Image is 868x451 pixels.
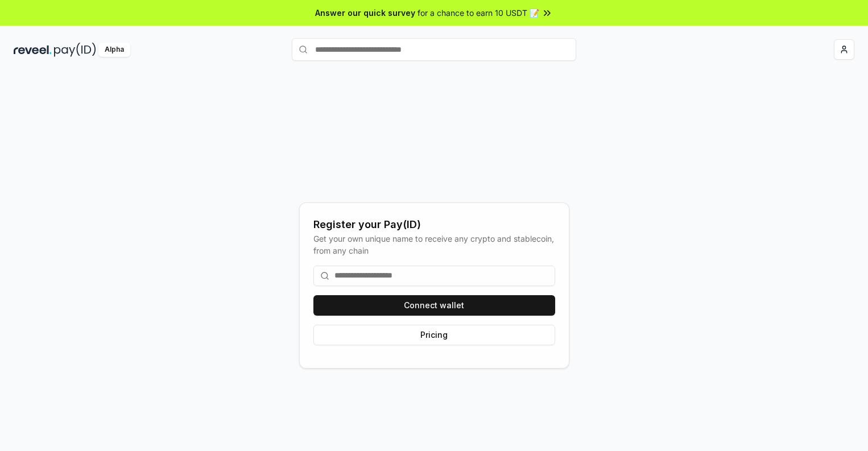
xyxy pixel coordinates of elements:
div: Get your own unique name to receive any crypto and stablecoin, from any chain [313,233,555,256]
span: Answer our quick survey [315,7,415,19]
button: Connect wallet [313,295,555,316]
div: Register your Pay(ID) [313,217,555,233]
span: for a chance to earn 10 USDT 📝 [418,7,539,19]
img: reveel_dark [14,43,52,57]
div: Alpha [98,43,130,57]
button: Pricing [313,325,555,345]
img: pay_id [54,43,96,57]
